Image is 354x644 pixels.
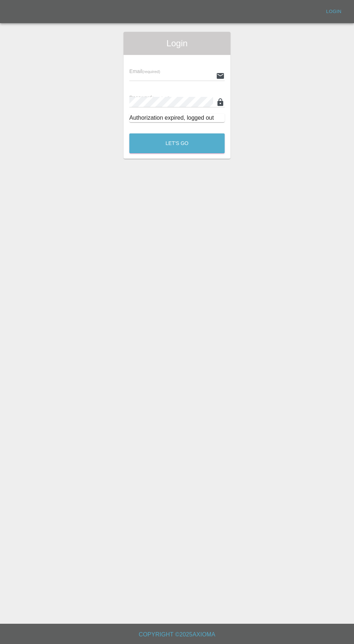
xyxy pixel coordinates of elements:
h6: Copyright © 2025 Axioma [6,630,348,640]
div: Authorization expired, logged out [129,114,225,122]
a: Login [322,6,345,17]
small: (required) [142,69,160,74]
span: Email [129,68,160,74]
span: Password [129,95,170,101]
button: Let's Go [129,133,225,153]
small: (required) [152,96,170,100]
span: Login [129,38,225,49]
